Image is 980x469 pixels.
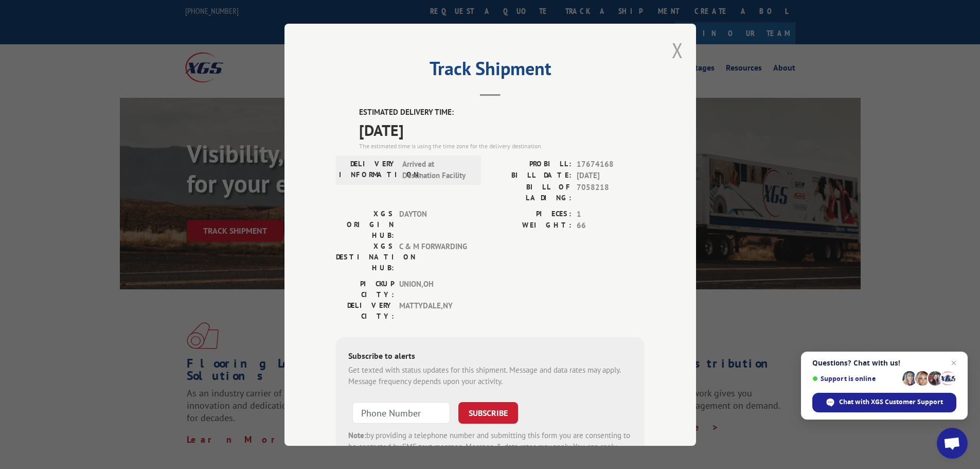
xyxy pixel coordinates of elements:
div: Open chat [937,428,968,459]
div: Subscribe to alerts [348,349,632,364]
label: WEIGHT: [490,220,572,232]
button: Close modal [672,37,683,64]
span: C & M FORWARDING [399,240,469,273]
span: MATTYDALE , NY [399,300,469,321]
span: 17674168 [577,158,645,170]
span: 66 [577,220,645,232]
span: Chat with XGS Customer Support [839,397,943,407]
label: PIECES: [490,208,572,220]
div: by providing a telephone number and submitting this form you are consenting to be contacted by SM... [348,429,632,464]
label: XGS DESTINATION HUB: [336,240,394,273]
label: DELIVERY INFORMATION: [339,158,397,181]
span: 7058218 [577,181,645,203]
span: Questions? Chat with us! [812,359,956,367]
span: [DATE] [577,170,645,182]
span: UNION , OH [399,278,469,300]
span: Close chat [948,357,960,369]
label: XGS ORIGIN HUB: [336,208,394,240]
label: PROBILL: [490,158,572,170]
div: Get texted with status updates for this shipment. Message and data rates may apply. Message frequ... [348,364,632,387]
strong: Note: [348,430,366,440]
label: ESTIMATED DELIVERY TIME: [359,107,645,118]
label: BILL OF LADING: [490,181,572,203]
label: BILL DATE: [490,170,572,182]
label: PICKUP CITY: [336,278,394,300]
span: 1 [577,208,645,220]
div: Chat with XGS Customer Support [812,393,956,412]
div: The estimated time is using the time zone for the delivery destination. [359,141,645,150]
button: SUBSCRIBE [458,402,518,423]
span: DAYTON [399,208,469,240]
input: Phone Number [352,402,450,423]
span: [DATE] [359,118,645,141]
span: Arrived at Destination Facility [402,158,472,181]
span: Support is online [812,375,899,383]
h2: Track Shipment [336,61,645,81]
label: DELIVERY CITY: [336,300,394,321]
